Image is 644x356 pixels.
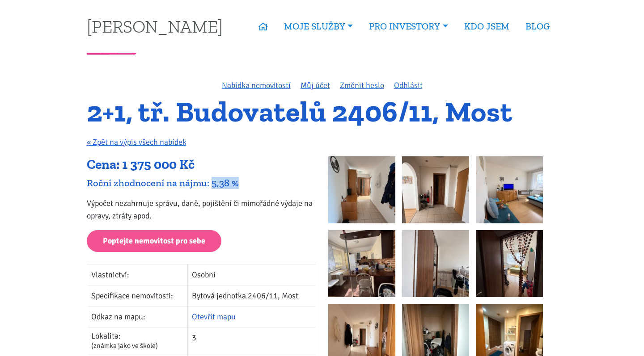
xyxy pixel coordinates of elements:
[87,137,186,147] a: « Zpět na výpis všech nabídek
[361,16,456,37] a: PRO INVESTORY
[87,327,187,355] td: Lokalita:
[87,285,187,306] td: Specifikace nemovitosti:
[87,17,223,35] a: [PERSON_NAME]
[187,327,316,355] td: 3
[222,80,291,90] a: Nabídka nemovitostí
[394,80,423,90] a: Odhlásit
[87,177,316,189] div: Roční zhodnocení na nájmu: 5,38 %
[187,264,316,285] td: Osobní
[517,16,558,37] a: BLOG
[87,197,316,222] p: Výpočet nezahrnuje správu, daně, pojištění či mimořádné výdaje na opravy, ztráty apod.
[91,341,158,350] span: (známka jako ve škole)
[87,306,187,327] td: Odkaz na mapu:
[187,285,316,306] td: Bytová jednotka 2406/11, Most
[301,80,330,90] a: Můj účet
[87,230,221,252] a: Poptejte nemovitost pro sebe
[87,264,187,285] td: Vlastnictví:
[340,80,384,90] a: Změnit heslo
[276,16,361,37] a: MOJE SLUŽBY
[192,312,236,322] a: Otevřít mapu
[87,156,316,173] div: Cena: 1 375 000 Kč
[456,16,517,37] a: KDO JSEM
[87,100,558,124] h1: 2+1, tř. Budovatelů 2406/11, Most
